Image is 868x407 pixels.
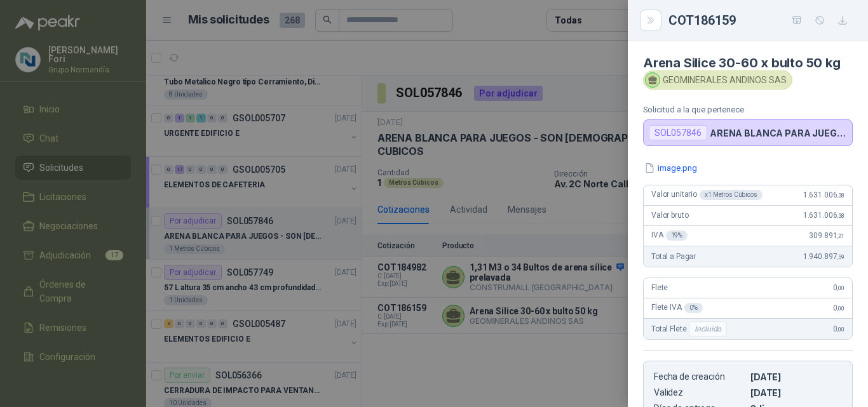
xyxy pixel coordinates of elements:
span: ,00 [837,326,844,333]
span: Valor bruto [651,211,688,220]
p: Validez [654,387,745,398]
span: 0 [833,283,844,292]
span: Total a Pagar [651,252,696,261]
span: 1.631.006 [803,190,844,199]
div: 19 % [666,230,688,241]
p: [DATE] [750,371,842,382]
span: Flete [651,283,668,292]
button: Close [643,13,658,28]
div: x 1 Metros Cúbicos [700,190,763,200]
span: Flete IVA [651,303,703,313]
div: SOL057846 [649,125,707,140]
p: Fecha de creación [654,371,745,382]
p: [DATE] [750,387,842,398]
span: ,00 [837,305,844,312]
span: Total Flete [651,321,729,337]
span: ,21 [837,232,844,239]
span: ,38 [837,192,844,199]
div: COT186159 [668,10,853,30]
span: 1.940.897 [803,252,844,261]
span: IVA [651,230,688,241]
span: Valor unitario [651,190,763,200]
h4: Arena Silice 30-60 x bulto 50 kg [643,55,853,70]
span: ,59 [837,253,844,260]
p: Solicitud a la que pertenece [643,105,853,114]
div: 0 % [684,303,703,313]
p: ARENA BLANCA PARA JUEGOS - SON [DEMOGRAPHIC_DATA].31 METROS CUBICOS [710,128,847,138]
div: GEOMINERALES ANDINOS SAS [643,70,792,90]
span: 0 [833,324,844,333]
span: 0 [833,304,844,312]
span: 1.631.006 [803,211,844,220]
button: image.png [643,161,698,175]
span: 309.891 [809,231,844,240]
div: Incluido [689,321,727,337]
span: ,38 [837,212,844,219]
span: ,00 [837,284,844,291]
